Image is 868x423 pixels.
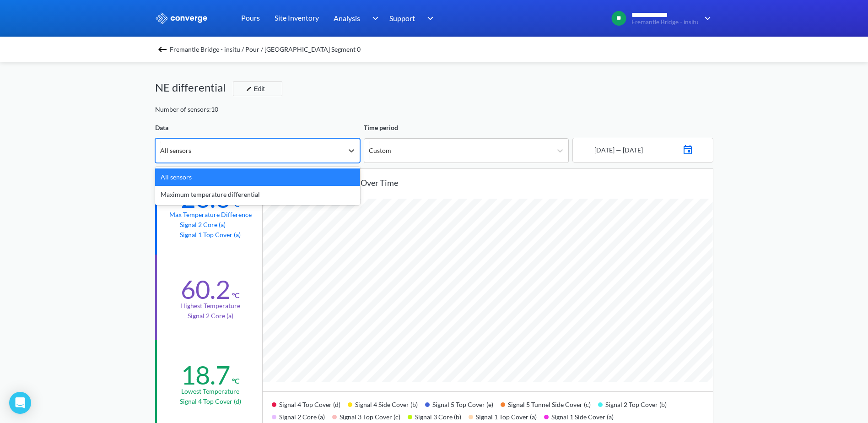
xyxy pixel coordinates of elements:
div: Max temperature difference [169,210,252,220]
div: Number of sensors: 10 [155,104,218,114]
div: Lowest temperature [181,386,239,396]
div: 18.7 [181,359,230,390]
div: Signal 4 Side Cover (b) [348,397,425,410]
div: Signal 4 Top Cover (d) [272,397,348,410]
div: Data [155,123,360,133]
div: Custom [369,146,391,156]
div: All sensors [155,168,360,186]
div: Edit [243,83,266,94]
p: Signal 2 Core (a) [180,220,241,230]
span: Fremantle Bridge - insitu [631,19,699,26]
div: Signal 2 Core (a) [272,410,332,422]
img: edit-icon.svg [246,86,252,92]
div: Open Intercom Messenger [9,392,31,414]
img: downArrow.svg [699,13,713,24]
span: Fremantle Bridge - insitu / Pour / [GEOGRAPHIC_DATA] Segment 0 [170,43,361,56]
div: [DATE] — [DATE] [593,145,643,155]
img: downArrow.svg [366,13,381,24]
div: Temperature recorded over time [277,176,713,189]
div: Signal 5 Top Cover (e) [425,397,501,410]
div: Signal 1 Top Cover (a) [469,410,544,422]
p: Signal 4 Top Cover (d) [180,396,241,407]
span: Analysis [334,12,360,24]
div: Signal 1 Side Cover (a) [544,410,621,422]
span: Support [389,12,415,24]
img: logo_ewhite.svg [155,12,208,24]
p: Signal 2 Core (a) [188,311,233,321]
div: Signal 2 Top Cover (b) [598,397,674,410]
img: calendar_icon_blu.svg [682,142,693,155]
div: 60.2 [181,274,230,305]
img: backspace.svg [157,44,168,55]
p: Signal 1 Top Cover (a) [180,230,241,240]
div: Highest temperature [180,301,240,311]
div: Signal 3 Top Cover (c) [332,410,408,422]
div: Signal 5 Tunnel Side Cover (c) [501,397,598,410]
button: Edit [233,81,282,96]
div: Signal 3 Core (b) [408,410,469,422]
div: All sensors [160,146,191,156]
div: NE differential [155,79,233,96]
div: Maximum temperature differential [155,186,360,203]
img: downArrow.svg [421,13,436,24]
div: Time period [364,123,569,133]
